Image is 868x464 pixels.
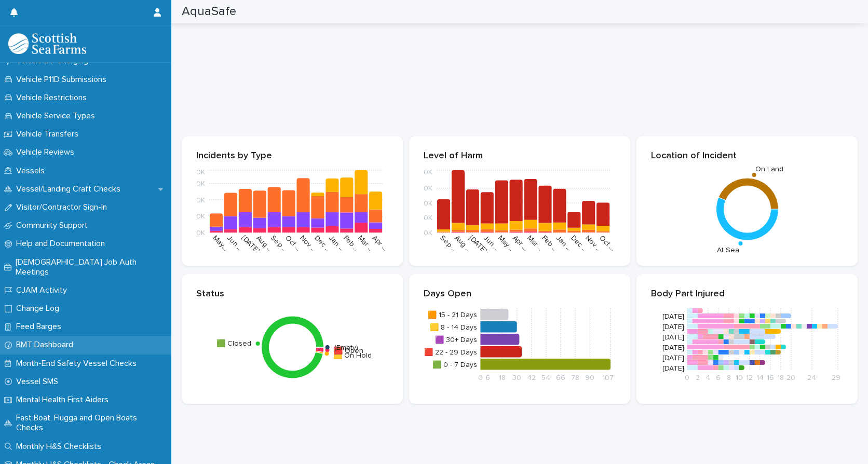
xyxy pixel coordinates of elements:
[685,374,689,381] tspan: 0
[662,365,684,372] tspan: [DATE]
[602,374,614,381] tspan: 107
[12,442,110,452] p: Monthly H&S Checklists
[196,169,205,176] tspan: 0K
[482,235,500,253] text: Jun …
[424,229,432,237] tspan: 0K
[12,111,103,121] p: Vehicle Service Types
[569,235,588,254] text: Dec …
[12,285,75,295] p: CJAM Activity
[662,323,684,331] tspan: [DATE]
[11,257,171,277] p: [DEMOGRAPHIC_DATA] Job Auth Meetings
[497,235,514,252] text: May…
[334,344,358,351] text: (Empty)
[736,374,743,381] tspan: 10
[12,75,115,85] p: Vehicle P11D Submissions
[12,322,70,332] p: Feed Barges
[478,374,483,381] tspan: 0
[662,354,684,362] tspan: [DATE]
[12,147,83,157] p: Vehicle Reviews
[424,185,432,193] tspan: 0K
[424,348,477,357] tspan: 🟥 22 - 29 Days
[12,184,129,194] p: Vessel/Landing Craft Checks
[328,235,346,253] text: Jan …
[12,129,87,139] p: Vehicle Transfers
[485,374,490,381] tspan: 6
[12,239,113,249] p: Help and Documentation
[662,344,684,351] tspan: [DATE]
[453,235,472,254] text: Aug …
[651,289,843,300] p: Body Part Injured
[662,313,684,320] tspan: [DATE]
[371,235,389,253] text: Apr …
[756,374,764,381] tspan: 14
[211,235,229,252] text: May…
[12,166,53,176] p: Vessels
[12,359,145,369] p: Month-End Safety Vessel Checks
[598,235,616,253] text: Oct …
[512,374,521,381] tspan: 30
[527,374,536,381] tspan: 42
[526,235,545,253] text: Mar …
[435,335,477,344] tspan: 🟪 30+ Days
[499,374,506,381] tspan: 18
[786,374,795,381] tspan: 20
[342,235,360,253] text: Feb …
[571,374,579,381] tspan: 78
[299,235,318,254] text: Nov …
[755,166,783,173] text: On Land
[196,229,205,237] tspan: 0K
[832,374,840,381] tspan: 29
[585,374,594,381] tspan: 90
[651,151,843,162] p: Location of Incident
[226,235,244,253] text: Jun …
[430,323,477,332] tspan: 🟨 8 - 14 Days
[8,33,86,54] img: bPIBxiqnSb2ggTQWdOVV
[12,221,96,230] p: Community Support
[706,374,710,381] tspan: 4
[269,235,289,254] text: Sep …
[12,93,95,103] p: Vehicle Restrictions
[541,374,550,381] tspan: 54
[777,374,784,381] tspan: 18
[556,374,565,381] tspan: 66
[511,235,530,253] text: Apr …
[767,374,774,381] tspan: 16
[428,310,477,319] tspan: 🟧 15 - 21 Days
[746,374,753,381] tspan: 12
[584,235,603,254] text: Nov …
[662,334,684,341] tspan: [DATE]
[313,235,332,254] text: Dec …
[196,197,205,204] tspan: 0K
[196,151,388,162] p: Incidents by Type
[333,351,372,360] text: 🟨 On Hold
[196,213,205,221] tspan: 0K
[468,235,493,260] text: [DATE] …
[12,202,115,212] p: Visitor/Contractor Sign-In
[424,200,432,207] tspan: 0K
[540,235,559,253] text: Feb …
[196,289,388,300] p: Status
[432,360,477,369] tspan: 🟩 0 - 7 Days
[12,395,117,405] p: Mental Health First Aiders
[334,347,363,356] text: 🟥 Open
[240,235,266,260] text: [DATE] …
[807,374,816,381] tspan: 24
[284,235,302,253] text: Oct …
[424,151,616,162] p: Level of Harm
[439,235,458,254] text: Sep …
[555,235,573,253] text: Jan …
[356,235,375,253] text: Mar …
[12,377,66,387] p: Vessel SMS
[424,289,616,300] p: Days Open
[216,339,251,348] text: 🟩 Closed
[727,374,731,381] tspan: 8
[12,413,171,433] p: Fast Boat, Flugga and Open Boats Checks
[255,235,274,254] text: Aug …
[424,215,432,222] tspan: 0K
[12,304,67,313] p: Change Log
[182,4,236,19] h2: AquaSafe
[717,247,739,254] text: At Sea
[696,374,700,381] tspan: 2
[424,169,432,176] tspan: 0K
[12,340,82,350] p: BMT Dashboard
